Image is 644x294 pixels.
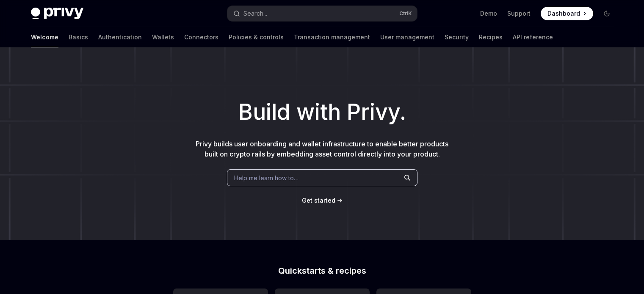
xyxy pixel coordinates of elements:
[98,27,142,47] a: Authentication
[69,27,88,47] a: Basics
[479,27,503,47] a: Recipes
[507,9,531,18] a: Support
[480,9,497,18] a: Demo
[302,197,335,204] span: Get started
[380,27,434,47] a: User management
[227,6,417,21] button: Search...CtrlK
[196,140,448,158] span: Privy builds user onboarding and wallet infrastructure to enable better products built on crypto ...
[445,27,469,47] a: Security
[600,7,614,20] button: Toggle dark mode
[173,267,471,275] h2: Quickstarts & recipes
[152,27,174,47] a: Wallets
[294,27,370,47] a: Transaction management
[547,9,580,18] span: Dashboard
[302,196,335,205] a: Get started
[229,27,284,47] a: Policies & controls
[31,27,58,47] a: Welcome
[243,8,267,19] div: Search...
[513,27,553,47] a: API reference
[184,27,218,47] a: Connectors
[14,96,630,129] h1: Build with Privy.
[541,7,593,20] a: Dashboard
[31,8,83,19] img: dark logo
[399,10,412,17] span: Ctrl K
[234,173,299,182] span: Help me learn how to…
